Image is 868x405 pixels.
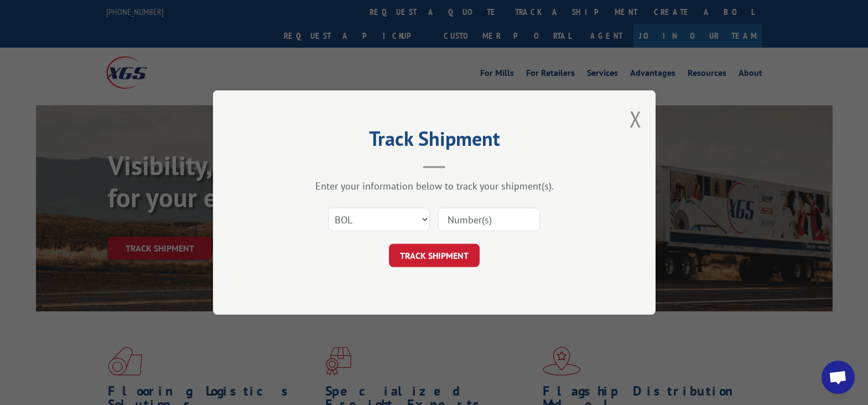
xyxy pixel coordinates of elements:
div: Enter your information below to track your shipment(s). [268,180,600,192]
input: Number(s) [438,208,540,231]
h2: Track Shipment [268,131,600,152]
button: Close modal [630,104,642,134]
button: TRACK SHIPMENT [389,244,480,267]
div: Open chat [822,361,855,394]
